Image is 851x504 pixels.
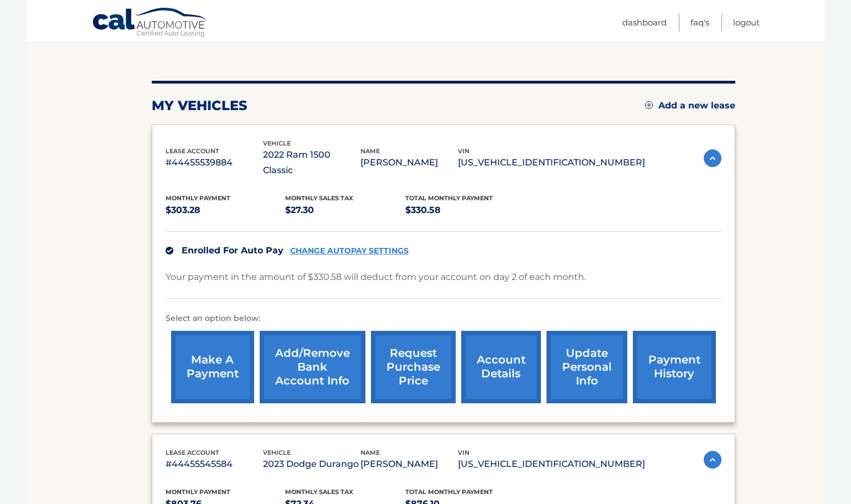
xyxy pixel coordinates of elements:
p: $330.58 [405,202,525,218]
span: Total Monthly Payment [405,194,493,202]
p: $303.28 [166,202,286,218]
span: Monthly sales Tax [285,194,353,202]
span: Monthly Payment [166,488,230,496]
p: Your payment in the amount of $330.58 will deduct from your account on day 2 of each month. [166,269,586,285]
a: Add/Remove bank account info [260,331,365,403]
a: request purchase price [371,331,456,403]
a: payment history [633,331,716,403]
span: vehicle [263,449,291,456]
p: Select an option below: [166,312,721,325]
p: #44455545584 [166,456,263,472]
span: lease account [166,147,219,155]
span: Monthly sales Tax [285,488,353,496]
img: accordion-active.svg [704,451,721,469]
span: vin [458,449,470,456]
p: [US_VEHICLE_IDENTIFICATION_NUMBER] [458,456,645,472]
p: [US_VEHICLE_IDENTIFICATION_NUMBER] [458,155,645,170]
p: 2022 Ram 1500 Classic [263,147,360,178]
a: Add a new lease [645,100,735,111]
a: Dashboard [622,13,667,32]
h2: my vehicles [152,97,247,114]
span: Total Monthly Payment [405,488,493,496]
a: make a payment [171,331,254,403]
a: Logout [733,13,760,32]
span: name [360,449,380,456]
a: Cal Automotive [92,7,208,39]
p: [PERSON_NAME] [360,155,458,170]
p: #44455539884 [166,155,263,170]
img: accordion-active.svg [704,149,721,167]
a: update personal info [546,331,627,403]
p: 2023 Dodge Durango [263,456,360,472]
span: name [360,147,380,155]
p: $27.30 [285,202,405,218]
img: add.svg [645,101,653,109]
span: Monthly Payment [166,194,230,202]
span: lease account [166,449,219,456]
img: check.svg [166,247,173,254]
span: vin [458,147,470,155]
a: account details [461,331,541,403]
a: FAQ's [690,13,709,32]
a: CHANGE AUTOPAY SETTINGS [290,246,409,256]
span: vehicle [263,139,291,147]
p: [PERSON_NAME] [360,456,458,472]
span: Enrolled For Auto Pay [182,245,283,256]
